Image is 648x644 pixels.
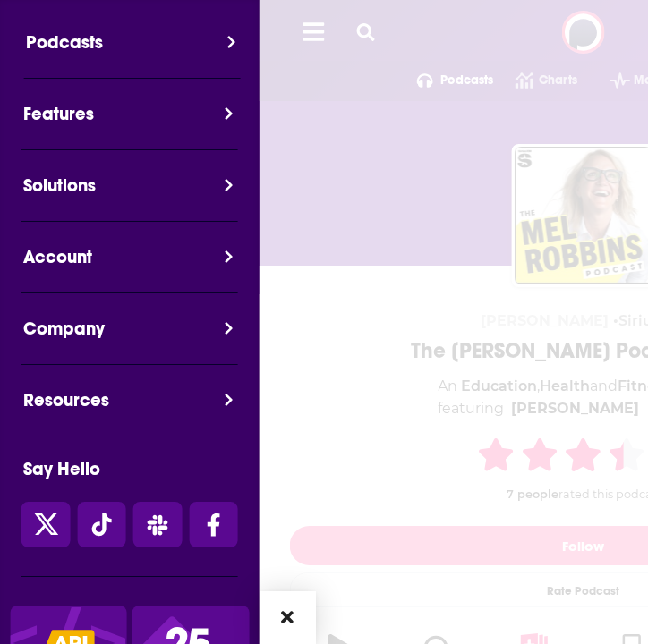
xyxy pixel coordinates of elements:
[5,315,265,364] button: Company
[5,243,265,292] button: Account
[5,172,265,221] button: Solutions
[5,100,265,149] button: Features
[8,29,268,78] button: Podcasts
[5,386,265,436] button: Resources
[5,458,234,480] div: Say Hello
